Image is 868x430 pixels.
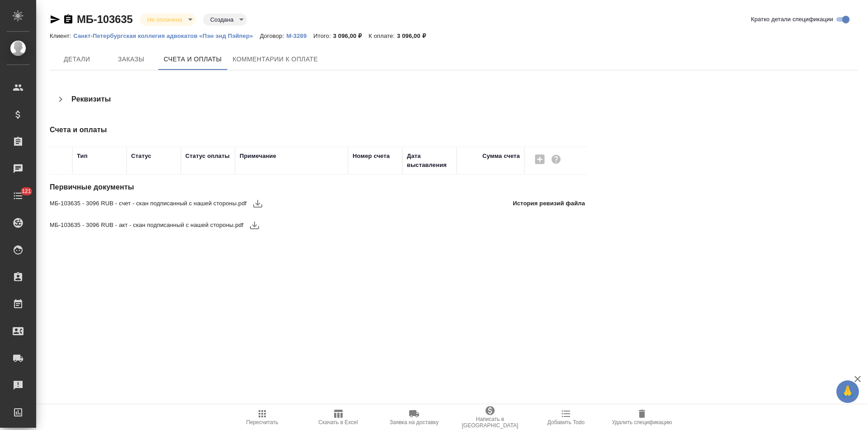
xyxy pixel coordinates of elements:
[407,152,452,170] div: Дата выставления
[77,152,88,161] div: Тип
[77,13,133,25] a: МБ-103635
[233,54,318,65] span: Комментарии к оплате
[55,54,99,65] span: Детали
[368,32,397,39] p: К оплате:
[145,16,185,23] button: Не оплачена
[185,152,230,161] div: Статус оплаты
[131,152,151,161] div: Статус
[286,32,313,39] a: М-3289
[836,380,859,403] button: 🙏
[482,152,520,161] div: Сумма счета
[2,185,34,207] a: 121
[840,382,855,401] span: 🙏
[751,15,833,24] span: Кратко детали спецификации
[50,221,244,230] span: МБ-103635 - 3096 RUB - акт - скан подписанный с нашей стороны.pdf
[164,54,222,65] span: Счета и оплаты
[50,199,247,208] span: МБ-103635 - 3096 RUB - счет - скан подписанный с нашей стороны.pdf
[109,54,153,65] span: Заказы
[73,32,259,39] p: Санкт-Петербургская коллегия адвокатов «Пэн энд Пэйпер»
[513,199,585,208] p: История ревизий файла
[50,32,73,39] p: Клиент:
[140,14,196,26] div: Не оплачена
[63,14,74,25] button: Скопировать ссылку
[240,152,276,161] div: Примечание
[203,14,247,26] div: Не оплачена
[353,152,390,161] div: Номер счета
[50,14,61,25] button: Скопировать ссылку для ЯМессенджера
[73,32,259,39] a: Санкт-Петербургская коллегия адвокатов «Пэн энд Пэйпер»
[208,16,236,23] button: Создана
[286,32,313,39] p: М-3289
[313,32,333,39] p: Итого:
[333,32,369,39] p: 3 096,00 ₽
[50,182,589,193] h4: Первичные документы
[260,32,287,39] p: Договор:
[50,125,589,135] h4: Счета и оплаты
[397,32,433,39] p: 3 096,00 ₽
[16,187,37,196] span: 121
[71,94,111,105] h4: Реквизиты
